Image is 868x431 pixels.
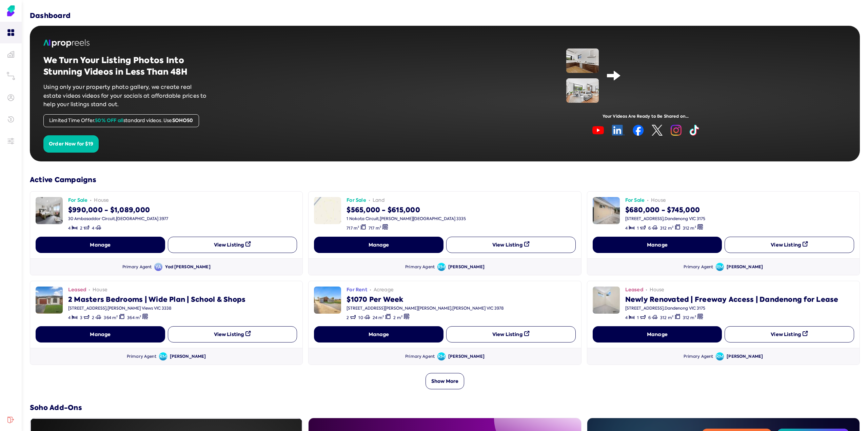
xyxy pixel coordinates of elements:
span: RM [716,352,724,360]
span: 364 m² [127,315,141,320]
button: Show More [426,373,464,389]
img: image [314,197,341,224]
span: 10 [358,315,363,320]
span: YA [154,263,162,271]
button: View Listing [168,237,297,253]
img: image [566,48,599,73]
h2: We Turn Your Listing Photos Into Stunning Videos in Less Than 48H [43,55,210,77]
span: Leased [68,287,86,293]
span: 50% OFF all [95,117,123,124]
span: 717 m² [347,226,359,231]
div: [STREET_ADDRESS] , [PERSON_NAME] Views VIC 3338 [68,306,245,311]
span: land [373,197,385,204]
span: 717 m² [369,226,381,231]
img: Soho Agent Portal Home [5,5,16,16]
button: View Listing [168,326,297,342]
span: 4 [625,226,628,231]
span: 4 [92,226,94,231]
span: Avatar of Rahul Maan [437,352,446,360]
div: Limited Time Offer. standard videos. Use [43,114,199,127]
h3: Active Campaigns [30,175,860,184]
div: 2 Masters Bedrooms | Wide Plan | School & Shops [68,293,245,304]
span: acreage [374,287,394,293]
span: 312 m² [683,226,696,231]
img: image [566,78,599,103]
div: $565,000 - $615,000 [347,204,466,215]
img: image [593,197,620,224]
span: 1 [637,226,639,231]
span: house [651,197,666,204]
a: Order Now for $19 [43,140,99,147]
span: 312 m² [660,226,673,231]
span: For Rent [347,287,367,293]
span: 4 [625,315,628,320]
span: house [650,287,665,293]
button: Manage [36,326,165,342]
div: [PERSON_NAME] [727,354,763,359]
iframe: Demo [629,48,725,103]
div: Primary Agent [684,264,713,270]
span: 2 [347,315,349,320]
span: 2 [92,315,94,320]
span: Avatar of Rahul Maan [716,352,724,360]
span: Leased [625,287,643,293]
div: [STREET_ADDRESS] , Dandenong VIC 3175 [625,306,839,311]
span: For Sale [625,197,645,204]
div: [PERSON_NAME] [170,354,206,359]
div: 30 Ambasaddor Circuit , [GEOGRAPHIC_DATA] 3977 [68,216,168,221]
span: 364 m² [104,315,118,320]
img: image [592,125,699,136]
div: [PERSON_NAME] [727,264,763,270]
img: image [593,287,620,314]
span: RM [159,352,167,360]
span: For Sale [68,197,87,204]
div: [STREET_ADDRESS][PERSON_NAME][PERSON_NAME] , [PERSON_NAME] VIC 3978 [347,306,504,311]
span: For Sale [347,197,366,204]
span: 1 [637,315,639,320]
div: $990,000 - $1,089,000 [68,204,168,215]
div: [PERSON_NAME] [448,264,485,270]
button: Manage [36,237,165,253]
span: 6 [648,226,651,231]
span: Avatar of Rahul Maan [437,263,446,271]
div: Primary Agent [405,264,435,270]
div: [STREET_ADDRESS] , Dandenong VIC 3175 [625,216,706,221]
button: Order Now for $19 [43,135,99,153]
span: 2 m² [393,315,402,320]
button: View Listing [725,326,854,342]
span: 4 [68,315,71,320]
span: 24 m² [373,315,384,320]
button: Manage [593,326,722,342]
h3: Soho Add-Ons [30,403,860,412]
span: 312 m² [683,315,696,320]
div: Yad [PERSON_NAME] [165,264,210,270]
div: $680,000 - $745,000 [625,204,706,215]
div: Newly Renovated | Freeway Access | Dandenong for Lease [625,293,839,304]
span: 312 m² [660,315,673,320]
button: View Listing [725,237,854,253]
span: Avatar of Yad Aulakh [154,263,162,271]
span: 3 [80,315,82,320]
span: RM [437,263,446,271]
span: SOHO50 [172,117,193,124]
span: RM [437,352,446,360]
div: 1 Nokota Circuit , [PERSON_NAME][GEOGRAPHIC_DATA] 3335 [347,216,466,221]
button: Manage [593,237,722,253]
div: Primary Agent [684,354,713,359]
div: Primary Agent [122,264,152,270]
span: house [94,197,109,204]
div: [PERSON_NAME] [448,354,485,359]
span: house [93,287,107,293]
div: Primary Agent [127,354,156,359]
span: RM [716,263,724,271]
span: 4 [68,226,71,231]
span: 2 [80,226,82,231]
button: View Listing [446,326,576,342]
button: View Listing [446,237,576,253]
button: Manage [314,326,443,342]
span: 6 [648,315,651,320]
img: image [36,287,63,314]
img: image [36,197,63,224]
div: Your Videos Are Ready to Be Shared on... [445,114,846,119]
div: $1070 Per Week [347,293,504,304]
